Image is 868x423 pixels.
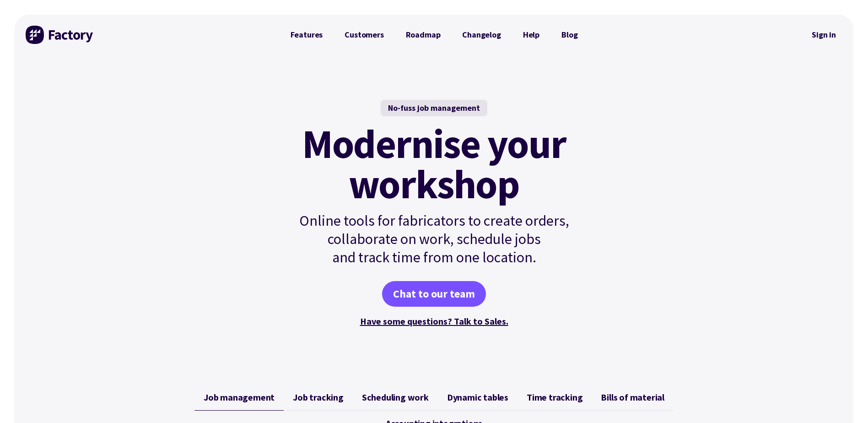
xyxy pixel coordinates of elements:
a: Customers [334,26,394,44]
span: Bills of material [601,392,664,403]
p: Online tools for fabricators to create orders, collaborate on work, schedule jobs and track time ... [280,211,589,266]
a: Changelog [451,26,512,44]
a: Help [512,26,550,44]
nav: Secondary Navigation [805,24,842,45]
a: Roadmap [395,26,452,44]
nav: Primary Navigation [280,26,589,44]
a: Features [280,26,334,44]
span: Scheduling work [362,392,429,403]
a: Have some questions? Talk to Sales. [360,315,508,327]
a: Blog [550,26,588,44]
span: Dynamic tables [447,392,508,403]
a: Sign in [805,24,842,45]
mark: Modernise your workshop [302,124,566,204]
span: Job tracking [293,392,344,403]
span: Time tracking [527,392,582,403]
span: Job management [204,392,275,403]
div: No-fuss job management [381,100,487,116]
img: Factory [26,26,94,44]
a: Chat to our team [382,281,486,307]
